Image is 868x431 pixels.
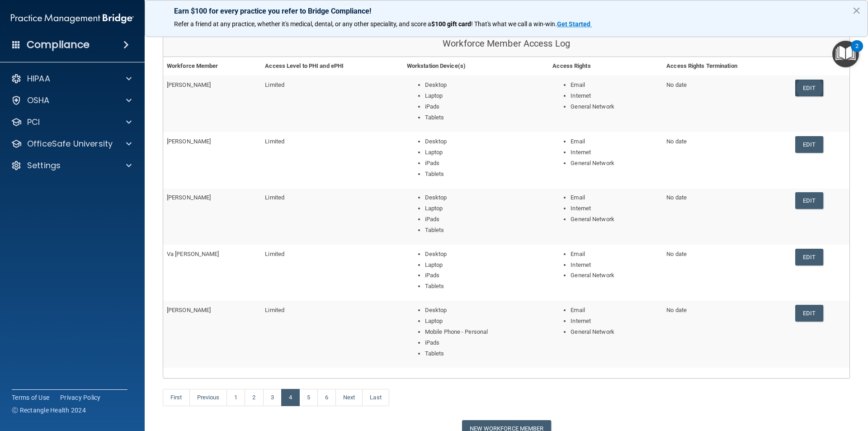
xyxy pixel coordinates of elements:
[11,117,132,128] a: PCI
[167,81,211,88] span: [PERSON_NAME]
[265,307,284,313] span: Limited
[425,192,546,203] li: Desktop
[281,389,300,406] a: 4
[174,7,839,15] p: Earn $100 for every practice you refer to Bridge Compliance!
[265,194,284,201] span: Limited
[471,20,557,28] span: ! That's what we call a win-win.
[163,57,261,76] th: Workforce Member
[571,158,659,169] li: General Network
[403,57,549,76] th: Workstation Device(s)
[571,305,659,316] li: Email
[60,393,101,402] a: Privacy Policy
[571,214,659,225] li: General Network
[425,281,546,292] li: Tablets
[425,249,546,260] li: Desktop
[167,138,211,145] span: [PERSON_NAME]
[317,389,336,406] a: 6
[425,214,546,225] li: iPads
[795,136,823,153] a: Edit
[571,192,659,203] li: Email
[11,73,132,84] a: HIPAA
[557,20,592,28] a: Get Started
[174,20,431,28] span: Refer a friend at any practice, whether it's medical, dental, or any other speciality, and score a
[163,31,849,57] div: Workforce Member Access Log
[27,95,50,106] p: OSHA
[557,20,590,28] strong: Get Started
[425,327,546,337] li: Mobile Phone - Personal
[666,194,687,201] span: No date
[571,270,659,281] li: General Network
[425,348,546,359] li: Tablets
[571,260,659,270] li: Internet
[832,41,859,67] button: Open Resource Center, 2 new notifications
[167,194,211,201] span: [PERSON_NAME]
[163,389,190,406] a: First
[425,225,546,236] li: Tablets
[11,95,132,106] a: OSHA
[27,73,50,84] p: HIPAA
[27,38,90,51] h4: Compliance
[425,112,546,123] li: Tablets
[795,249,823,265] a: Edit
[265,251,284,257] span: Limited
[795,192,823,209] a: Edit
[12,406,86,415] span: Ⓒ Rectangle Health 2024
[571,136,659,147] li: Email
[425,337,546,348] li: iPads
[666,251,687,257] span: No date
[571,327,659,337] li: General Network
[425,101,546,112] li: iPads
[425,305,546,316] li: Desktop
[265,138,284,145] span: Limited
[11,160,132,171] a: Settings
[265,81,284,88] span: Limited
[549,57,663,76] th: Access Rights
[12,393,49,402] a: Terms of Use
[27,117,40,128] p: PCI
[666,138,687,145] span: No date
[431,20,471,28] strong: $100 gift card
[362,389,389,406] a: Last
[425,136,546,147] li: Desktop
[335,389,363,406] a: Next
[261,57,403,76] th: Access Level to PHI and ePHI
[571,316,659,327] li: Internet
[795,305,823,322] a: Edit
[245,389,263,406] a: 2
[167,251,219,257] span: Va [PERSON_NAME]
[425,80,546,90] li: Desktop
[666,307,687,313] span: No date
[425,158,546,169] li: iPads
[855,46,859,58] div: 2
[425,169,546,180] li: Tablets
[571,203,659,214] li: Internet
[299,389,318,406] a: 5
[571,147,659,158] li: Internet
[852,3,861,18] button: Close
[263,389,282,406] a: 3
[11,9,134,28] img: PMB logo
[226,389,245,406] a: 1
[663,57,792,76] th: Access Rights Termination
[425,270,546,281] li: iPads
[571,249,659,260] li: Email
[27,160,61,171] p: Settings
[425,316,546,327] li: Laptop
[571,90,659,101] li: Internet
[189,389,227,406] a: Previous
[425,203,546,214] li: Laptop
[11,138,132,149] a: OfficeSafe University
[27,138,113,149] p: OfficeSafe University
[425,90,546,101] li: Laptop
[425,147,546,158] li: Laptop
[571,80,659,90] li: Email
[425,260,546,270] li: Laptop
[666,81,687,88] span: No date
[167,307,211,313] span: [PERSON_NAME]
[795,80,823,96] a: Edit
[571,101,659,112] li: General Network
